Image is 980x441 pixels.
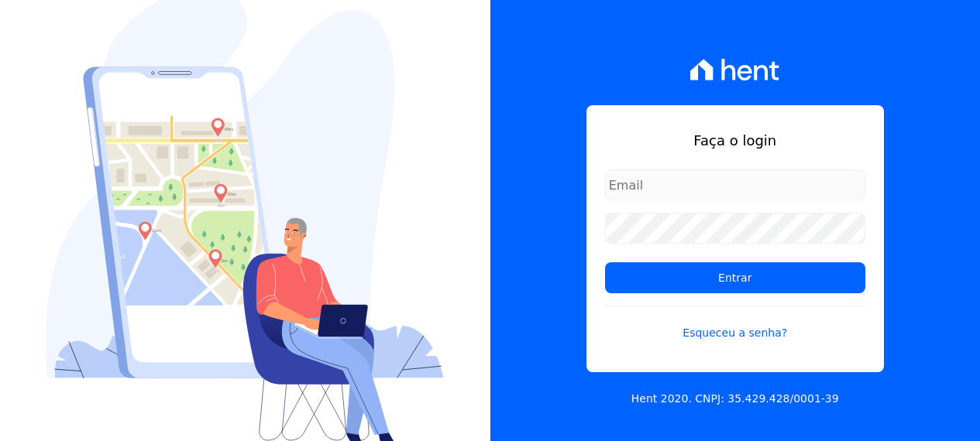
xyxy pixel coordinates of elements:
input: Email [605,169,865,200]
input: Entrar [605,262,865,293]
a: Esqueceu a senha? [605,306,865,341]
h1: Faça o login [605,130,865,151]
p: Hent 2020. CNPJ: 35.429.428/0001-39 [631,391,839,407]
